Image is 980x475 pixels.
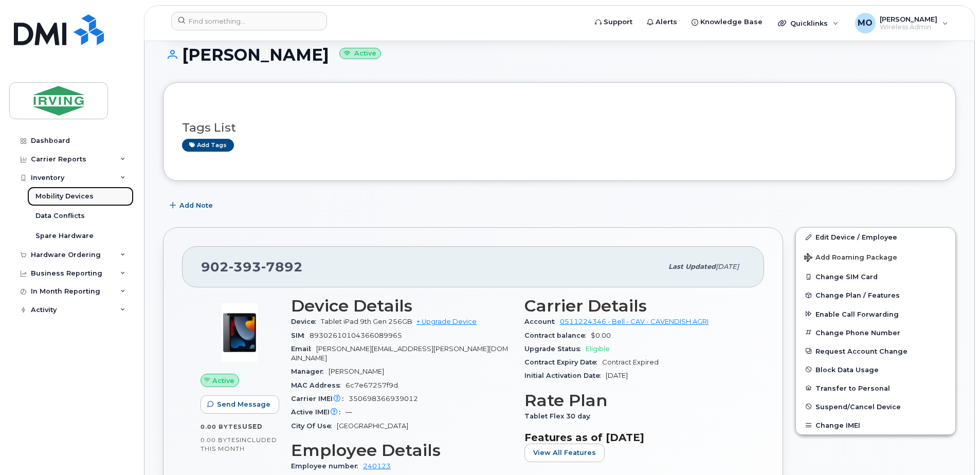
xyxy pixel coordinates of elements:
button: Transfer to Personal [796,379,955,397]
span: Carrier IMEI [291,395,349,403]
span: MAC Address [291,381,346,389]
span: 89302610104366089965 [310,332,402,339]
button: Change IMEI [796,416,955,434]
div: Quicklinks [771,13,846,33]
button: Change SIM Card [796,267,955,286]
button: Add Note [163,196,222,215]
span: 393 [229,259,261,275]
span: 7892 [261,259,303,275]
button: Send Message [201,395,279,414]
span: Device [291,318,321,325]
span: [DATE] [606,372,628,379]
span: View All Features [533,448,596,458]
span: Contract Expiry Date [524,358,602,366]
span: Send Message [217,399,270,409]
span: Email [291,345,316,353]
span: Eligible [586,345,610,353]
button: Request Account Change [796,342,955,360]
span: [PERSON_NAME] [880,15,937,23]
span: 0.00 Bytes [201,436,240,444]
span: Employee number [291,462,363,470]
span: $0.00 [591,332,611,339]
span: Knowledge Base [700,17,763,27]
button: Enable Call Forwarding [796,305,955,323]
a: 0511224346 - Bell - CAV - CAVENDISH AGRI [560,318,709,325]
span: Account [524,318,560,325]
h3: Features as of [DATE] [524,431,746,444]
span: Wireless Admin [880,23,937,31]
span: Tablet iPad 9th Gen 256GB [321,318,412,325]
a: Support [588,12,640,32]
span: MO [858,17,873,29]
span: Quicklinks [790,19,828,27]
span: Last updated [668,263,716,270]
h1: [PERSON_NAME] [163,46,956,64]
span: Manager [291,368,329,375]
span: Add Roaming Package [804,253,897,263]
span: Suspend/Cancel Device [815,403,901,410]
a: Add tags [182,139,234,152]
img: image20231002-3703462-c5m3jd.jpeg [209,302,270,363]
a: Knowledge Base [684,12,770,32]
span: Support [604,17,632,27]
button: Change Phone Number [796,323,955,342]
h3: Employee Details [291,441,512,460]
span: 0.00 Bytes [201,423,242,430]
button: Change Plan / Features [796,286,955,304]
span: Contract balance [524,332,591,339]
span: Change Plan / Features [815,291,900,299]
a: Edit Device / Employee [796,228,955,246]
span: Alerts [656,17,677,27]
span: City Of Use [291,422,337,430]
span: — [346,408,352,416]
span: Initial Activation Date [524,372,606,379]
button: View All Features [524,444,605,462]
a: Alerts [640,12,684,32]
a: 240123 [363,462,391,470]
span: [DATE] [716,263,739,270]
span: Upgrade Status [524,345,586,353]
span: 6c7e67257f9d [346,381,398,389]
div: Mark O'Connell [848,13,955,33]
span: [PERSON_NAME] [329,368,384,375]
h3: Carrier Details [524,297,746,315]
span: Enable Call Forwarding [815,310,899,318]
h3: Device Details [291,297,512,315]
small: Active [339,48,381,60]
a: + Upgrade Device [416,318,477,325]
span: used [242,423,263,430]
button: Block Data Usage [796,360,955,379]
span: 350698366939012 [349,395,418,403]
span: [GEOGRAPHIC_DATA] [337,422,408,430]
span: Add Note [179,200,213,210]
span: Active [212,376,234,386]
h3: Rate Plan [524,391,746,410]
span: SIM [291,332,310,339]
span: Tablet Flex 30 day [524,412,595,420]
span: [PERSON_NAME][EMAIL_ADDRESS][PERSON_NAME][DOMAIN_NAME] [291,345,508,362]
span: Contract Expired [602,358,659,366]
button: Suspend/Cancel Device [796,397,955,416]
h3: Tags List [182,121,937,134]
button: Add Roaming Package [796,246,955,267]
input: Find something... [171,12,327,30]
span: 902 [201,259,303,275]
span: Active IMEI [291,408,346,416]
